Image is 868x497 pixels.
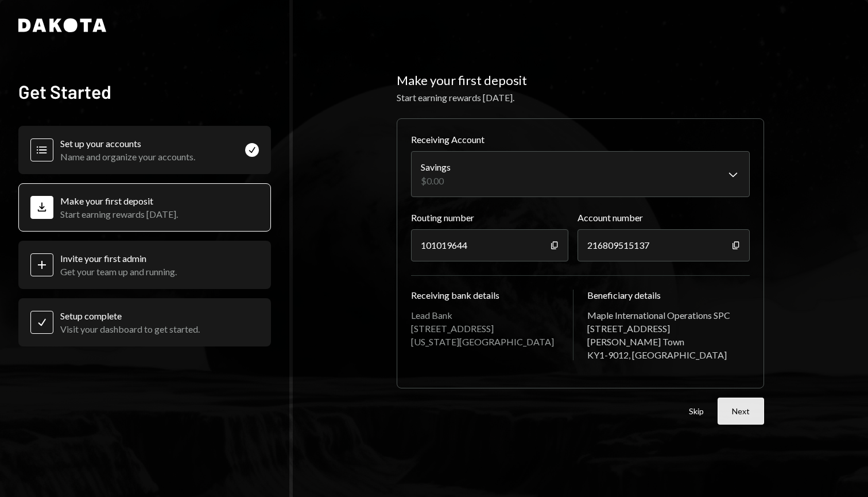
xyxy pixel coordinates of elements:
[411,310,574,321] div: Lead Bank
[60,209,178,219] div: Start earning rewards [DATE].
[718,398,764,425] button: Next
[587,336,750,347] div: [PERSON_NAME] Town
[60,253,177,264] div: Invite your first admin
[578,211,750,225] label: Account number
[60,323,200,334] div: Visit your dashboard to get started.
[587,349,750,360] div: KY1-9012, [GEOGRAPHIC_DATA]
[411,229,568,261] div: 101019644
[397,91,764,105] div: Start earning rewards [DATE].
[411,336,574,347] div: [US_STATE][GEOGRAPHIC_DATA]
[689,406,704,417] button: Skip
[18,80,271,103] h2: Get Started
[411,133,750,147] label: Receiving Account
[411,211,568,225] label: Routing number
[60,310,200,321] div: Setup complete
[397,72,764,88] h2: Make your first deposit
[587,323,750,334] div: [STREET_ADDRESS]
[578,229,750,261] div: 216809515137
[60,138,195,149] div: Set up your accounts
[411,323,574,334] div: [STREET_ADDRESS]
[411,290,574,300] div: Receiving bank details
[587,290,750,300] div: Beneficiary details
[60,266,177,277] div: Get your team up and running.
[411,151,750,197] button: Receiving Account
[60,195,178,206] div: Make your first deposit
[587,310,750,321] div: Maple International Operations SPC
[60,151,195,162] div: Name and organize your accounts.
